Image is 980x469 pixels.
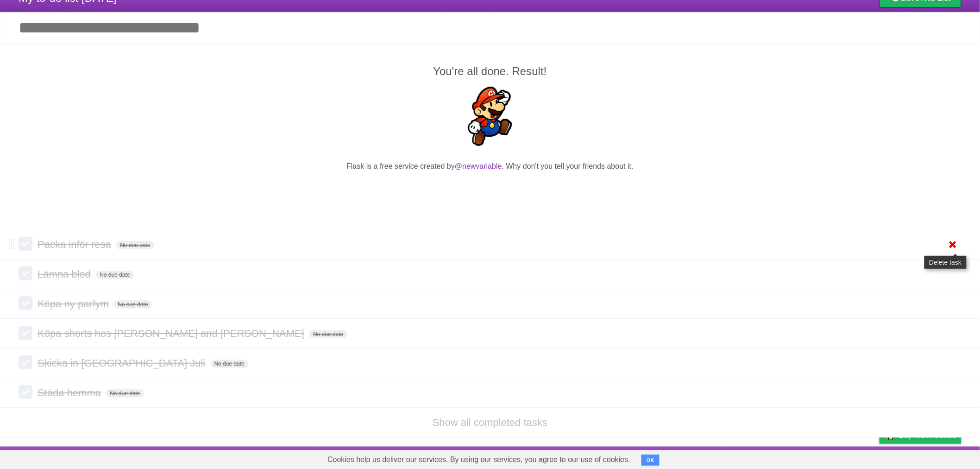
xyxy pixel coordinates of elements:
[318,450,640,469] span: Cookies help us deliver our services. By using our services, you agree to our use of cookies.
[38,239,113,250] span: Packa inför resa
[19,326,32,340] label: Done
[106,389,144,398] span: No due date
[899,427,957,444] span: Buy me a coffee
[473,184,507,196] iframe: X Post Button
[38,357,207,369] span: Skicka in [GEOGRAPHIC_DATA] Juli
[38,298,111,310] span: Köpa ny parfym
[19,385,32,399] label: Done
[19,237,32,251] label: Done
[19,355,32,369] label: Done
[211,360,248,368] span: No due date
[19,266,32,280] label: Done
[19,63,961,80] h2: You're all done. Result!
[641,455,660,466] button: OK
[114,300,151,309] span: No due date
[38,387,103,399] span: Städa hemma
[836,449,856,467] a: Terms
[460,87,520,146] img: Super Mario
[38,328,307,339] span: Köpa shorts hos [PERSON_NAME] and [PERSON_NAME]
[867,449,892,467] a: Privacy
[116,241,154,249] span: No due date
[455,162,502,170] a: @newvariable
[787,449,824,467] a: Developers
[756,449,776,467] a: About
[96,271,133,279] span: No due date
[309,330,347,338] span: No due date
[19,296,32,310] label: Done
[38,268,93,280] span: Lämna blod
[433,417,547,428] a: Show all completed tasks
[19,161,961,172] p: Flask is a free service created by . Why don't you tell your friends about it.
[903,449,961,467] a: Suggest a feature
